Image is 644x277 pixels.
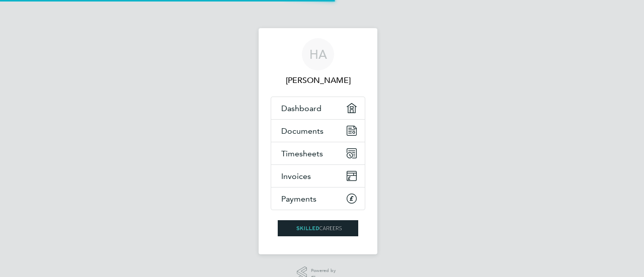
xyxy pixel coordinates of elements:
span: Payments [281,194,316,204]
span: HA [309,48,327,61]
nav: Main navigation [259,28,377,254]
a: Go to home page [271,220,365,236]
a: Payments [271,188,365,210]
span: Dashboard [281,104,321,113]
a: Documents [271,120,365,142]
span: Haroon Ahmed [271,74,365,86]
span: Timesheets [281,149,323,158]
span: Powered by [311,266,339,275]
span: Documents [281,126,324,136]
a: HA[PERSON_NAME] [271,38,365,86]
a: Dashboard [271,97,365,119]
a: Invoices [271,165,365,187]
span: Invoices [281,171,311,181]
img: skilledcareers-logo-retina.png [278,220,358,236]
a: Timesheets [271,142,365,164]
